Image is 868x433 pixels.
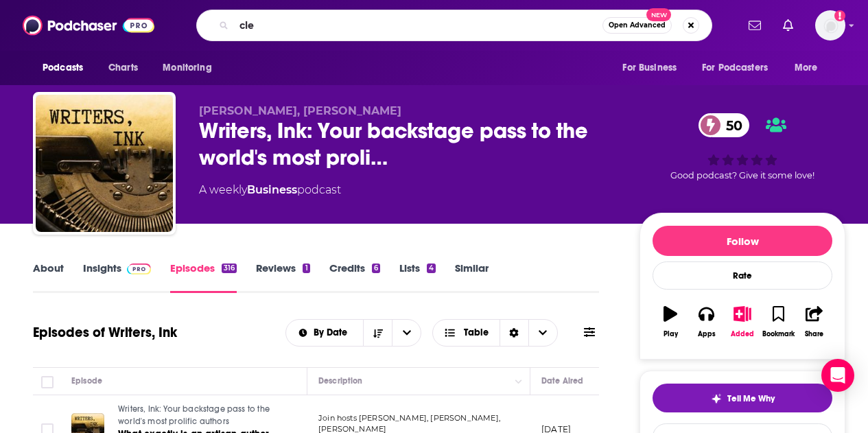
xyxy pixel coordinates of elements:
[33,261,64,293] a: About
[199,182,341,198] div: A weekly podcast
[699,113,749,137] a: 50
[702,58,768,78] span: For Podcasters
[108,58,138,78] span: Charts
[363,320,392,346] button: Sort Direction
[725,297,760,347] button: Added
[464,328,489,338] span: Table
[711,393,722,404] img: tell me why sparkle
[256,261,309,293] a: Reviews1
[653,261,832,290] div: Rate
[653,297,688,347] button: Play
[247,183,297,196] a: Business
[170,261,237,293] a: Episodes316
[511,373,527,390] button: Column Actions
[640,104,845,189] div: 50Good podcast? Give it some love!
[372,264,380,273] div: 6
[455,261,489,293] a: Similar
[653,226,832,256] button: Follow
[797,297,832,347] button: Share
[303,264,309,273] div: 1
[286,328,364,338] button: open menu
[653,384,832,412] button: tell me why sparkleTell Me Why
[314,328,352,338] span: By Date
[43,58,83,78] span: Podcasts
[541,373,583,389] div: Date Aired
[785,55,835,81] button: open menu
[834,10,845,21] svg: Add a profile image
[727,393,775,404] span: Tell Me Why
[222,264,237,273] div: 316
[805,330,823,338] div: Share
[500,320,528,346] div: Sort Direction
[163,58,211,78] span: Monitoring
[153,55,229,81] button: open menu
[399,261,436,293] a: Lists4
[118,403,283,428] a: Writers, Ink: Your backstage pass to the world's most prolific authors
[36,95,173,232] img: Writers, Ink: Your backstage pass to the world's most prolific authors
[609,22,666,29] span: Open Advanced
[670,170,814,180] span: Good podcast? Give it some love!
[83,261,151,293] a: InsightsPodchaser Pro
[821,359,854,392] div: Open Intercom Messenger
[329,261,380,293] a: Credits6
[127,264,151,274] img: Podchaser Pro
[392,320,421,346] button: open menu
[99,55,146,81] a: Charts
[427,264,436,273] div: 4
[664,330,678,338] div: Play
[33,324,177,341] h1: Episodes of Writers, Ink
[199,104,401,117] span: [PERSON_NAME], [PERSON_NAME]
[646,8,671,21] span: New
[815,10,845,40] button: Show profile menu
[815,10,845,40] img: User Profile
[432,319,558,347] button: Choose View
[743,14,766,37] a: Show notifications dropdown
[234,14,602,36] input: Search podcasts, credits, & more...
[118,404,270,426] span: Writers, Ink: Your backstage pass to the world's most prolific authors
[712,113,749,137] span: 50
[777,14,799,37] a: Show notifications dropdown
[318,373,362,389] div: Description
[285,319,422,347] h2: Choose List sort
[71,373,102,389] div: Episode
[762,330,795,338] div: Bookmark
[698,330,716,338] div: Apps
[602,17,672,34] button: Open AdvancedNew
[693,55,788,81] button: open menu
[613,55,694,81] button: open menu
[731,330,754,338] div: Added
[196,10,712,41] div: Search podcasts, credits, & more...
[23,12,154,38] img: Podchaser - Follow, Share and Rate Podcasts
[33,55,101,81] button: open menu
[815,10,845,40] span: Logged in as SarahCBreivogel
[795,58,818,78] span: More
[688,297,724,347] button: Apps
[622,58,677,78] span: For Business
[760,297,796,347] button: Bookmark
